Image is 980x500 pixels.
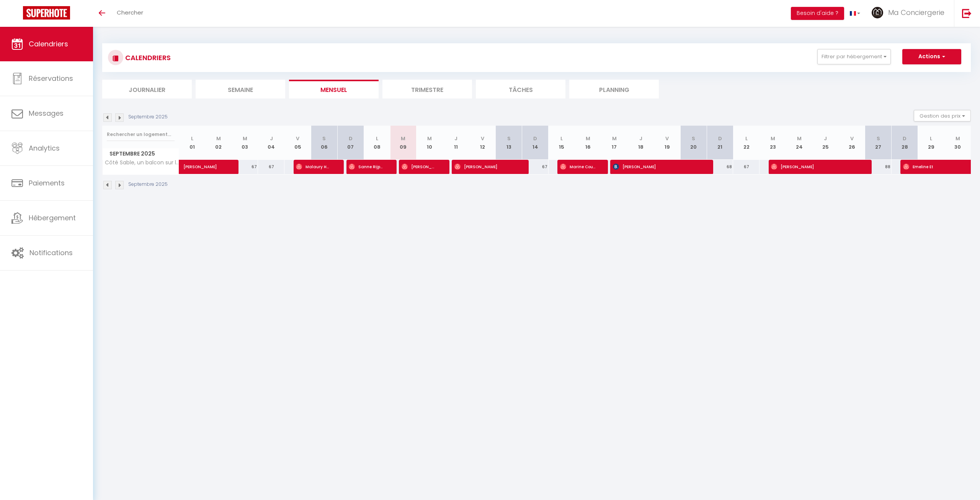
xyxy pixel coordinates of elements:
th: 16 [575,126,601,160]
abbr: J [824,135,827,142]
abbr: V [481,135,484,142]
span: Sanne Rijpkema [349,159,384,174]
th: 11 [443,126,469,160]
abbr: J [454,135,457,142]
span: Chercher [117,8,143,16]
span: [PERSON_NAME] [183,156,218,170]
th: 05 [284,126,311,160]
th: 30 [944,126,971,160]
th: 19 [654,126,680,160]
div: 67 [258,160,284,174]
abbr: M [771,135,775,142]
th: 15 [549,126,575,160]
div: 67 [733,160,759,174]
span: Côté Sable, un balcon sur la mer [104,160,180,166]
abbr: D [718,135,722,142]
h3: CALENDRIERS [123,49,171,66]
span: Réservations [29,74,73,83]
p: Septembre 2025 [128,181,168,188]
li: Planning [569,80,659,98]
th: 12 [469,126,496,160]
span: [PERSON_NAME] [613,159,701,174]
th: 02 [205,126,232,160]
th: 22 [733,126,759,160]
a: [PERSON_NAME] [179,160,206,174]
th: 06 [311,126,337,160]
abbr: D [533,135,537,142]
abbr: L [930,135,932,142]
abbr: V [665,135,669,142]
th: 17 [601,126,628,160]
button: Actions [902,49,961,64]
span: Paiements [29,178,65,188]
abbr: L [745,135,748,142]
th: 27 [865,126,892,160]
input: Rechercher un logement... [107,128,175,141]
div: 67 [522,160,549,174]
abbr: L [376,135,378,142]
th: 07 [337,126,364,160]
span: Marine Courcelle [560,159,595,174]
abbr: M [401,135,405,142]
li: Trimestre [382,80,472,98]
abbr: V [296,135,299,142]
abbr: D [903,135,906,142]
abbr: J [639,135,642,142]
span: Emeline Et [903,159,956,174]
span: Malaury Hulin [296,159,331,174]
img: ... [872,7,883,18]
th: 18 [627,126,654,160]
abbr: M [243,135,247,142]
abbr: S [692,135,695,142]
abbr: S [507,135,511,142]
th: 04 [258,126,284,160]
abbr: M [586,135,590,142]
img: Super Booking [23,6,70,20]
th: 14 [522,126,549,160]
span: Calendriers [29,39,68,49]
th: 25 [812,126,839,160]
abbr: M [612,135,617,142]
li: Tâches [476,80,565,98]
abbr: M [216,135,221,142]
button: Besoin d'aide ? [791,7,844,20]
span: Ma Conciergerie [888,8,944,17]
img: logout [962,8,972,18]
th: 03 [232,126,258,160]
div: 68 [707,160,733,174]
abbr: S [322,135,326,142]
th: 23 [759,126,786,160]
th: 09 [390,126,416,160]
div: 88 [865,160,892,174]
th: 10 [416,126,443,160]
span: Hébergement [29,213,76,223]
th: 01 [179,126,206,160]
abbr: V [850,135,854,142]
span: [PERSON_NAME] [402,159,437,174]
li: Journalier [102,80,192,98]
button: Filtrer par hébergement [817,49,891,64]
abbr: L [191,135,193,142]
li: Semaine [196,80,285,98]
button: Gestion des prix [914,110,971,121]
th: 24 [786,126,812,160]
abbr: D [349,135,353,142]
abbr: M [955,135,960,142]
abbr: L [560,135,563,142]
abbr: S [877,135,880,142]
abbr: M [797,135,802,142]
span: [PERSON_NAME] [454,159,516,174]
span: Notifications [29,248,73,257]
th: 26 [839,126,865,160]
span: [PERSON_NAME] [771,159,859,174]
abbr: M [427,135,432,142]
li: Mensuel [289,80,379,98]
span: Septembre 2025 [103,148,179,159]
div: 67 [232,160,258,174]
p: Septembre 2025 [128,113,168,121]
th: 21 [707,126,733,160]
th: 20 [680,126,707,160]
span: Messages [29,108,64,118]
span: Analytics [29,143,60,153]
abbr: J [270,135,273,142]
